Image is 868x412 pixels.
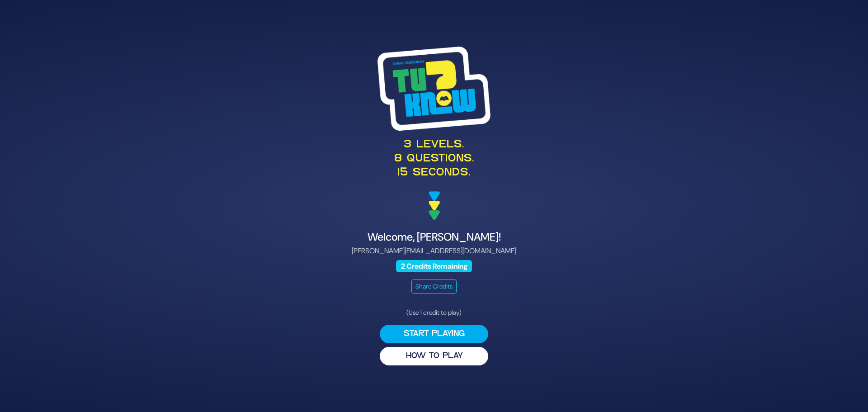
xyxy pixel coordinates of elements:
button: Start Playing [380,325,488,343]
span: 2 Credits Remaining [396,260,472,272]
p: [PERSON_NAME][EMAIL_ADDRESS][DOMAIN_NAME] [213,246,655,256]
button: Share Credits [411,279,457,294]
p: 3 levels. 8 questions. 15 seconds. [213,138,655,180]
button: HOW TO PLAY [380,347,488,365]
img: decoration arrows [429,191,440,220]
img: Tournament Logo [377,47,491,131]
p: (Use 1 credit to play) [380,308,488,317]
h4: Welcome, [PERSON_NAME]! [213,231,655,244]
